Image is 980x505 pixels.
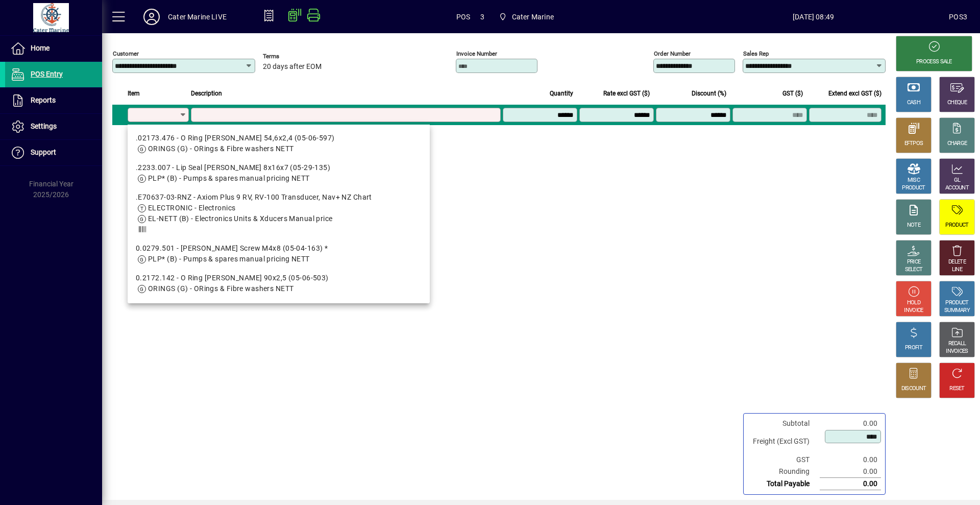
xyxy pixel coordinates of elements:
[907,99,920,107] div: CASH
[945,299,968,307] div: PRODUCT
[512,9,554,25] span: Cater Marine
[128,158,430,188] mat-option: .2233.007 - Lip Seal Johnson 8x16x7 (05-29-135)
[136,133,422,143] div: .02173.476 - O Ring [PERSON_NAME] 54,6x2,4 (05-06-597)
[480,9,484,25] span: 3
[916,58,952,66] div: PROCESS SALE
[128,188,430,239] mat-option: .E70637-03-RNZ - Axiom Plus 9 RV, RV-100 Transducer, Nav+ NZ Chart
[136,302,422,313] div: 0.2230.015 - [PERSON_NAME] V-ring ([PHONE_NUMBER]
[136,243,422,254] div: 0.0279.501 - [PERSON_NAME] Screw M4x8 (05-04-163) *
[113,50,139,57] mat-label: Customer
[603,88,650,99] span: Rate excl GST ($)
[748,466,820,478] td: Rounding
[148,214,333,223] span: EL-NETT (B) - Electronics Units & Xducers Manual price
[901,385,926,393] div: DISCOUNT
[128,88,140,99] span: Item
[148,284,294,293] span: ORINGS (G) - ORings & Fibre washers NETT
[820,454,881,466] td: 0.00
[31,70,63,78] span: POS Entry
[905,266,923,274] div: SELECT
[31,122,57,130] span: Settings
[907,299,920,307] div: HOLD
[949,9,967,25] div: POS3
[128,129,430,158] mat-option: .02173.476 - O Ring Johnson 54,6x2,4 (05-06-597)
[191,88,222,99] span: Description
[820,478,881,490] td: 0.00
[743,50,769,57] mat-label: Sales rep
[692,88,726,99] span: Discount (%)
[550,88,573,99] span: Quantity
[954,177,961,184] div: GL
[5,140,102,165] a: Support
[136,273,422,283] div: 0.2172.142 - O Ring [PERSON_NAME] 90x2,5 (05-06-503)
[904,307,923,315] div: INVOICE
[907,258,921,266] div: PRICE
[136,162,422,173] div: .2233.007 - Lip Seal [PERSON_NAME] 8x16x7 (05-29-135)
[128,239,430,269] mat-option: 0.0279.501 - Johnson Screw M4x8 (05-04-163) *
[495,8,558,26] span: Cater Marine
[263,63,322,71] span: 20 days after EOM
[902,184,925,192] div: PRODUCT
[5,114,102,139] a: Settings
[148,145,294,153] span: ORINGS (G) - ORings & Fibre washers NETT
[148,255,310,263] span: PLP* (B) - Pumps & spares manual pricing NETT
[31,44,50,52] span: Home
[947,140,967,148] div: CHARGE
[168,9,227,25] div: Cater Marine LIVE
[946,348,968,355] div: INVOICES
[128,298,430,328] mat-option: 0.2230.015 - Johnson V-ring (05-19-503
[908,177,920,184] div: MISC
[456,50,497,57] mat-label: Invoice number
[748,418,820,429] td: Subtotal
[904,140,923,148] div: EFTPOS
[654,50,691,57] mat-label: Order number
[748,478,820,490] td: Total Payable
[456,9,471,25] span: POS
[944,307,970,315] div: SUMMARY
[31,148,56,156] span: Support
[128,269,430,298] mat-option: 0.2172.142 - O Ring Johnson 90x2,5 (05-06-503)
[31,96,56,104] span: Reports
[148,174,310,182] span: PLP* (B) - Pumps & spares manual pricing NETT
[748,454,820,466] td: GST
[949,385,965,393] div: RESET
[748,429,820,454] td: Freight (Excl GST)
[945,222,968,229] div: PRODUCT
[136,192,422,203] div: .E70637-03-RNZ - Axiom Plus 9 RV, RV-100 Transducer, Nav+ NZ Chart
[782,88,803,99] span: GST ($)
[947,99,967,107] div: CHEQUE
[820,418,881,429] td: 0.00
[5,88,102,113] a: Reports
[263,53,324,60] span: Terms
[907,222,920,229] div: NOTE
[828,88,881,99] span: Extend excl GST ($)
[945,184,969,192] div: ACCOUNT
[905,344,922,352] div: PROFIT
[5,36,102,61] a: Home
[135,8,168,26] button: Profile
[678,9,949,25] span: [DATE] 08:49
[948,340,966,348] div: RECALL
[820,466,881,478] td: 0.00
[948,258,966,266] div: DELETE
[952,266,962,274] div: LINE
[148,204,236,212] span: ELECTRONIC - Electronics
